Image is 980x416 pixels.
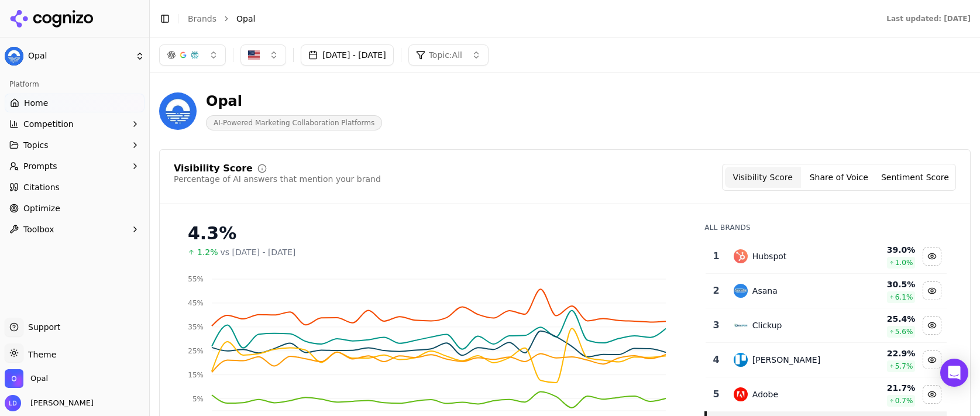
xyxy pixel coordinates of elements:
button: Hide clickup data [923,316,941,335]
a: Optimize [5,199,145,218]
span: 5.7 % [895,362,913,371]
tr: 2asanaAsana30.5%6.1%Hide asana data [706,274,947,308]
img: Opal [5,47,23,66]
img: clickup [734,318,748,332]
div: Opal [206,92,382,111]
tspan: 55% [188,275,204,283]
button: Open organization switcher [5,369,48,388]
button: Open user button [5,395,94,411]
img: asana [734,284,748,298]
img: Lee Dussinger [5,395,21,411]
div: Adobe [752,389,778,400]
div: 4.3% [188,223,681,244]
div: 3 [710,318,721,332]
span: Competition [23,118,74,130]
img: trello [734,353,748,367]
tr: 1hubspotHubspot39.0%1.0%Hide hubspot data [706,239,947,274]
tspan: 45% [188,299,204,307]
div: 1 [710,249,721,263]
img: United States [248,49,260,61]
button: [DATE] - [DATE] [301,44,394,66]
div: Clickup [752,319,782,331]
span: Support [23,321,60,333]
div: 4 [710,353,721,367]
span: vs [DATE] - [DATE] [221,246,296,258]
img: Opal [159,92,197,130]
div: 25.4 % [854,313,916,325]
div: 2 [710,284,721,298]
tspan: 15% [188,371,204,379]
span: Opal [28,51,130,61]
tr: 4trello[PERSON_NAME]22.9%5.7%Hide trello data [706,343,947,377]
div: 39.0 % [854,244,916,256]
tr: 5adobeAdobe21.7%0.7%Hide adobe data [706,377,947,412]
button: Competition [5,115,145,133]
tspan: 25% [188,347,204,355]
span: Toolbox [23,224,54,235]
img: adobe [734,387,748,401]
span: 5.6 % [895,327,913,336]
span: Optimize [23,202,60,214]
tspan: 35% [188,323,204,331]
div: Platform [5,75,145,94]
img: hubspot [734,249,748,263]
div: Open Intercom Messenger [940,359,968,387]
span: Theme [23,350,56,359]
a: Home [5,94,145,112]
span: Citations [23,181,60,193]
button: Prompts [5,157,145,176]
span: AI-Powered Marketing Collaboration Platforms [206,115,382,130]
div: Last updated: [DATE] [886,14,971,23]
div: Hubspot [752,250,787,262]
button: Topics [5,136,145,154]
button: Hide asana data [923,281,941,300]
div: 21.7 % [854,382,916,394]
span: 1.0 % [895,258,913,267]
span: Opal [30,373,48,384]
span: [PERSON_NAME] [26,398,94,408]
button: Toolbox [5,220,145,239]
div: Visibility Score [174,164,253,173]
span: Home [24,97,48,109]
img: Opal [5,369,23,388]
span: 0.7 % [895,396,913,405]
span: Prompts [23,160,57,172]
button: Hide trello data [923,350,941,369]
tspan: 5% [192,395,204,403]
span: Topics [23,139,49,151]
span: Opal [236,13,255,25]
div: 5 [710,387,721,401]
span: 1.2% [197,246,218,258]
span: Topic: All [429,49,462,61]
tr: 3clickupClickup25.4%5.6%Hide clickup data [706,308,947,343]
div: Percentage of AI answers that mention your brand [174,173,381,185]
div: Asana [752,285,778,297]
div: All Brands [704,223,947,232]
button: Share of Voice [801,167,877,188]
button: Sentiment Score [877,167,953,188]
a: Brands [188,14,216,23]
a: Citations [5,178,145,197]
div: [PERSON_NAME] [752,354,820,366]
div: 22.9 % [854,348,916,359]
button: Visibility Score [725,167,801,188]
button: Hide adobe data [923,385,941,404]
nav: breadcrumb [188,13,863,25]
button: Hide hubspot data [923,247,941,266]
div: 30.5 % [854,279,916,290]
span: 6.1 % [895,293,913,302]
